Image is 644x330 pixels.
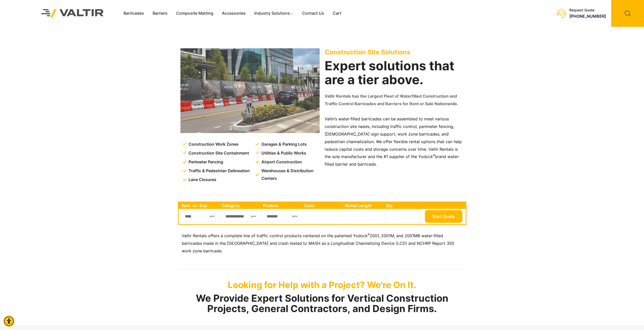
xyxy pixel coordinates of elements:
p: Looking for Help with a Project? We're On It. [178,279,466,290]
th: Product [260,202,302,209]
th: Category [219,202,261,209]
sup: ® [433,153,435,157]
button: Start Quote [425,210,462,223]
a: Barricades [119,10,148,17]
span: Warehouses & Distribution Centers [260,167,321,182]
img: Valtir Rentals [35,3,110,24]
a: Industry Solutions [250,10,298,17]
th: Rental Length [342,202,383,209]
span: Utilities & Public Works [260,149,306,157]
div: Accessibility Menu [3,316,14,327]
a: Accessories [218,10,250,17]
th: Qty [383,202,423,209]
div: Request Quote [569,8,606,12]
span: Construction Site Containment [187,149,249,157]
span: Valtir Rentals offers a complete line of traffic control products centered on the patented Yodock [182,233,368,238]
span: Perimeter Fencing [187,158,223,166]
a: [PHONE_NUMBER] [569,14,606,19]
a: Composite Matting [172,10,218,17]
th: Color [302,202,342,209]
span: Garages & Parking Lots [260,141,307,148]
span: Lane Closures [187,176,216,184]
p: Valtir Rentals has the Largest Fleet of Waterfilled Construction and Traffic Control Barricades a... [325,93,464,108]
a: Barriers [148,10,172,17]
p: Construction Site Solutions [325,48,464,56]
a: Contact Us [298,10,328,17]
h2: Expert solutions that are a tier above. [325,59,464,87]
h2: We Provide Expert Solutions for Vertical Construction Projects, General Contractors, and Design F... [178,293,466,314]
span: Traffic & Pedestrian Delineation [187,167,250,175]
p: Valtir’s water-filled barricades can be assembled to meet various construction site needs, includ... [325,115,464,168]
a: Cart [328,10,346,17]
th: Rent -or- Buy [179,202,219,209]
sup: ® [368,233,370,236]
span: Construction Work Zones [187,141,239,148]
span: 2001, 2001M, and 2001MB water-filled barricades made in the [GEOGRAPHIC_DATA] and crash tested to... [182,233,454,253]
span: Airport Construction [260,158,302,166]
